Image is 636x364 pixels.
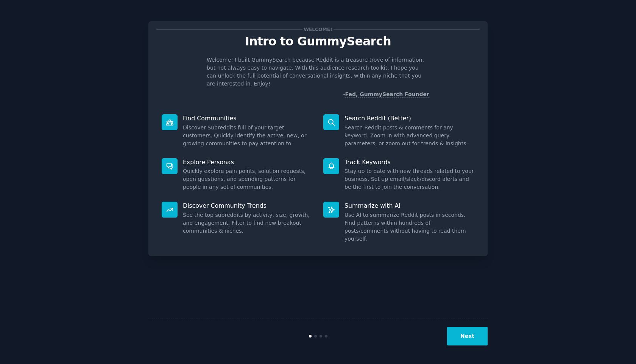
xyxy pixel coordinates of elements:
[344,124,474,148] dd: Search Reddit posts & comments for any keyword. Zoom in with advanced query parameters, or zoom o...
[183,202,313,210] p: Discover Community Trends
[207,56,429,88] p: Welcome! I built GummySearch because Reddit is a treasure trove of information, but not always ea...
[183,114,313,122] p: Find Communities
[302,25,334,33] span: Welcome!
[344,158,474,166] p: Track Keywords
[447,327,488,345] button: Next
[156,35,480,48] p: Intro to GummySearch
[183,167,313,191] dd: Quickly explore pain points, solution requests, open questions, and spending patterns for people ...
[343,90,429,98] div: -
[183,211,313,235] dd: See the top subreddits by activity, size, growth, and engagement. Filter to find new breakout com...
[344,167,474,191] dd: Stay up to date with new threads related to your business. Set up email/slack/discord alerts and ...
[345,91,429,98] a: Fed, GummySearch Founder
[344,202,474,210] p: Summarize with AI
[183,124,313,148] dd: Discover Subreddits full of your target customers. Quickly identify the active, new, or growing c...
[344,211,474,243] dd: Use AI to summarize Reddit posts in seconds. Find patterns within hundreds of posts/comments with...
[344,114,474,122] p: Search Reddit (Better)
[183,158,313,166] p: Explore Personas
